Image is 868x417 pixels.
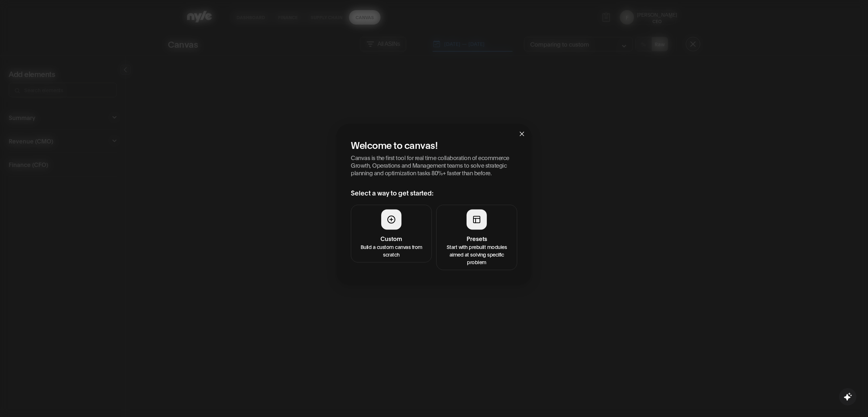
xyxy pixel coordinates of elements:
[356,234,427,243] h4: Custom
[519,131,525,137] span: close
[351,154,517,176] p: Canvas is the first tool for real time collaboration of ecommerce Growth, Operations and Manageme...
[441,234,512,243] h4: Presets
[436,205,517,270] button: PresetsStart with prebuilt modules aimed at solving specific problem
[512,124,532,143] button: Close
[351,138,517,151] h2: Welcome to canvas!
[351,205,432,263] button: CustomBuild a custom canvas from scratch
[356,243,427,258] p: Build a custom canvas from scratch
[351,188,517,198] h3: Select a way to get started:
[441,243,512,266] p: Start with prebuilt modules aimed at solving specific problem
